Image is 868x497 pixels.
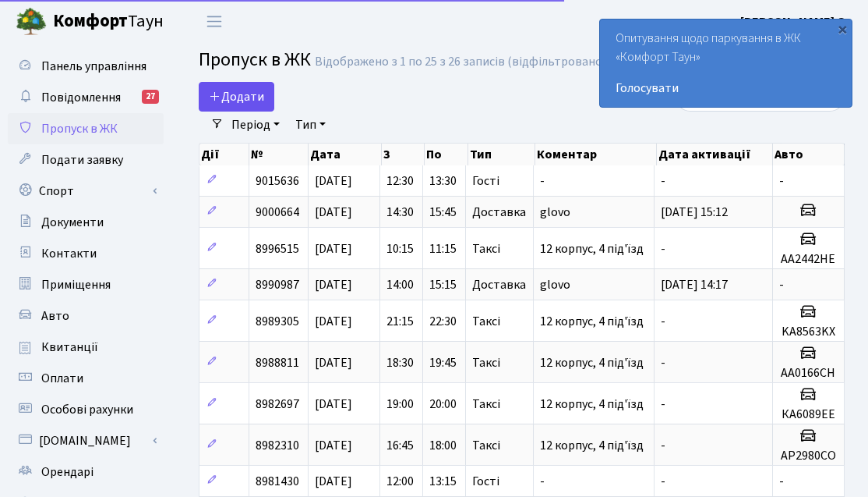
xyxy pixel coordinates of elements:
span: Особові рахунки [41,401,133,418]
span: Авто [41,307,69,325]
span: 8988811 [256,354,299,371]
button: Переключити навігацію [195,9,234,34]
span: Повідомлення [41,89,121,106]
span: 14:00 [386,276,414,293]
a: [DOMAIN_NAME] [8,425,164,456]
span: 18:30 [386,354,414,371]
span: 18:00 [429,437,457,454]
a: Панель управління [8,51,164,82]
a: Тип [289,112,332,138]
a: Повідомлення27 [8,82,164,113]
span: [DATE] [315,396,352,413]
a: Документи [8,207,164,238]
span: 8982310 [256,437,299,454]
th: Авто [773,144,845,165]
span: Доставка [472,206,526,218]
h5: KA8563KX [779,325,838,339]
span: [DATE] [315,240,352,257]
h5: КА6089ЕЕ [779,407,838,422]
b: [PERSON_NAME] О. [740,13,849,30]
a: Пропуск в ЖК [8,113,164,144]
span: 19:45 [429,354,457,371]
th: Тип [468,144,535,165]
span: - [661,172,665,190]
span: [DATE] [315,313,352,330]
span: 13:15 [429,473,457,490]
th: № [249,144,309,165]
span: - [779,172,784,190]
span: [DATE] 15:12 [661,204,728,221]
span: [DATE] [315,437,352,454]
span: 15:15 [429,276,457,293]
span: - [661,437,665,454]
a: Період [225,112,286,138]
span: Панель управління [41,58,146,75]
span: Таксі [472,439,500,452]
span: - [540,172,545,190]
span: 21:15 [386,313,414,330]
img: logo.png [16,6,47,37]
span: 12 корпус, 4 під'їзд [540,437,644,454]
span: Подати заявку [41,151,123,169]
th: Коментар [535,144,657,165]
span: 14:30 [386,204,414,221]
span: Таксі [472,398,500,410]
span: 12 корпус, 4 під'їзд [540,396,644,413]
span: 13:30 [429,172,457,190]
span: Гості [472,175,499,187]
span: - [661,240,665,257]
a: [PERSON_NAME] О. [740,12,849,31]
span: Доставка [472,279,526,291]
th: Дата [309,144,381,165]
a: Квитанції [8,332,164,363]
span: 19:00 [386,396,414,413]
span: 9000664 [256,204,299,221]
a: Голосувати [616,79,836,98]
div: × [834,21,850,37]
span: [DATE] [315,204,352,221]
span: 12 корпус, 4 під'їзд [540,240,644,257]
span: 8990987 [256,276,299,293]
th: Дата активації [657,144,773,165]
span: Таксі [472,315,500,328]
span: 16:45 [386,437,414,454]
span: - [661,354,665,371]
span: Пропуск в ЖК [199,46,311,73]
span: - [779,473,784,490]
span: Гості [472,475,499,488]
span: 8982697 [256,396,299,413]
div: 27 [142,90,159,104]
span: Орендарі [41,463,94,481]
span: glovo [540,204,570,221]
span: Квитанції [41,339,98,356]
span: 8996515 [256,240,299,257]
span: 9015636 [256,172,299,190]
span: [DATE] 14:17 [661,276,728,293]
span: 12:00 [386,473,414,490]
span: - [540,473,545,490]
h5: AP2980CO [779,449,838,463]
th: Дії [199,144,249,165]
span: 12:30 [386,172,414,190]
span: Таксі [472,357,500,369]
span: - [661,313,665,330]
span: [DATE] [315,172,352,190]
span: 8989305 [256,313,299,330]
a: Особові рахунки [8,394,164,425]
span: Таксі [472,243,500,255]
span: 22:30 [429,313,457,330]
a: Подати заявку [8,144,164,176]
span: [DATE] [315,276,352,293]
div: Опитування щодо паркування в ЖК «Комфорт Таун» [600,20,852,107]
h5: AA0166CH [779,366,838,381]
span: Контакти [41,245,97,262]
span: Документи [41,214,104,231]
span: Додати [209,88,264,105]
span: 8981430 [256,473,299,490]
span: - [661,473,665,490]
th: З [382,144,425,165]
span: Пропуск в ЖК [41,120,118,137]
span: - [661,396,665,413]
span: 12 корпус, 4 під'їзд [540,313,644,330]
span: [DATE] [315,473,352,490]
